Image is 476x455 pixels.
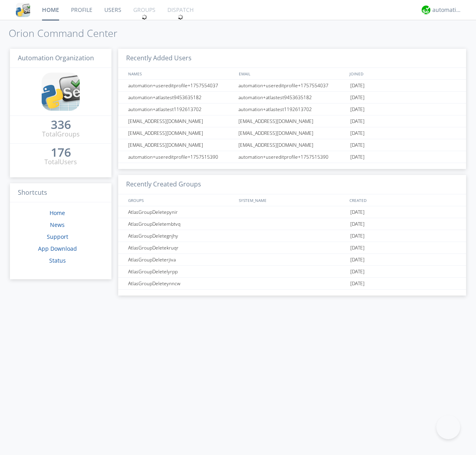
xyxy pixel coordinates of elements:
div: JOINED [347,68,459,79]
img: cddb5a64eb264b2086981ab96f4c1ba7 [16,3,30,17]
div: 336 [51,121,71,129]
a: [EMAIL_ADDRESS][DOMAIN_NAME][EMAIL_ADDRESS][DOMAIN_NAME][DATE] [118,139,466,151]
h3: Recently Added Users [118,49,466,68]
a: AtlasGroupDeletekruqr[DATE] [118,242,466,254]
span: [DATE] [350,218,365,230]
div: EMAIL [237,68,347,79]
div: automation+atlas [432,6,462,14]
span: [DATE] [350,80,365,92]
div: automation+usereditprofile+1757515390 [126,151,236,163]
img: d2d01cd9b4174d08988066c6d424eccd [422,6,430,14]
div: [EMAIL_ADDRESS][DOMAIN_NAME] [126,139,236,151]
h3: Recently Created Groups [118,175,466,194]
span: [DATE] [350,92,365,104]
div: AtlasGroupDeleterjiva [126,254,236,265]
div: AtlasGroupDeleteynncw [126,278,236,289]
span: Automation Organization [18,54,94,62]
div: automation+atlastest1192613702 [126,104,236,115]
a: [EMAIL_ADDRESS][DOMAIN_NAME][EMAIL_ADDRESS][DOMAIN_NAME][DATE] [118,115,466,127]
div: AtlasGroupDeletepynir [126,206,236,218]
div: automation+usereditprofile+1757554037 [126,80,236,91]
img: cddb5a64eb264b2086981ab96f4c1ba7 [42,73,80,111]
div: CREATED [347,194,459,206]
a: Home [50,209,65,217]
a: AtlasGroupDeletelyrpp[DATE] [118,266,466,278]
div: [EMAIL_ADDRESS][DOMAIN_NAME] [236,115,348,127]
div: NAMES [126,68,235,79]
a: automation+usereditprofile+1757554037automation+usereditprofile+1757554037[DATE] [118,80,466,92]
div: automation+usereditprofile+1757554037 [236,80,348,91]
a: automation+usereditprofile+1757515390automation+usereditprofile+1757515390[DATE] [118,151,466,163]
span: [DATE] [350,266,365,278]
span: [DATE] [350,254,365,266]
a: AtlasGroupDeleteynncw[DATE] [118,278,466,290]
a: 336 [51,121,71,130]
a: 176 [51,148,71,157]
div: automation+atlastest9453635182 [236,92,348,103]
div: automation+usereditprofile+1757515390 [236,151,348,163]
span: [DATE] [350,139,365,151]
div: automation+atlastest1192613702 [236,104,348,115]
span: [DATE] [350,151,365,163]
div: [EMAIL_ADDRESS][DOMAIN_NAME] [236,139,348,151]
a: News [50,221,65,228]
a: AtlasGroupDeleterjiva[DATE] [118,254,466,266]
iframe: Toggle Customer Support [436,415,460,439]
div: automation+atlastest9453635182 [126,92,236,103]
a: automation+atlastest9453635182automation+atlastest9453635182[DATE] [118,92,466,104]
div: AtlasGroupDeletembtvq [126,218,236,230]
img: spin.svg [142,14,147,20]
span: [DATE] [350,230,365,242]
div: Total Users [44,157,77,167]
a: AtlasGroupDeletegnjhy[DATE] [118,230,466,242]
h3: Shortcuts [10,183,111,203]
a: AtlasGroupDeletembtvq[DATE] [118,218,466,230]
span: [DATE] [350,206,365,218]
div: AtlasGroupDeletekruqr [126,242,236,253]
div: [EMAIL_ADDRESS][DOMAIN_NAME] [236,127,348,139]
div: AtlasGroupDeletelyrpp [126,266,236,277]
img: spin.svg [178,14,183,20]
span: [DATE] [350,104,365,115]
a: [EMAIL_ADDRESS][DOMAIN_NAME][EMAIL_ADDRESS][DOMAIN_NAME][DATE] [118,127,466,139]
div: [EMAIL_ADDRESS][DOMAIN_NAME] [126,115,236,127]
span: [DATE] [350,242,365,254]
a: Status [49,257,66,264]
a: automation+atlastest1192613702automation+atlastest1192613702[DATE] [118,104,466,115]
div: Total Groups [42,130,80,139]
span: [DATE] [350,278,365,290]
div: [EMAIL_ADDRESS][DOMAIN_NAME] [126,127,236,139]
div: GROUPS [126,194,235,206]
span: [DATE] [350,115,365,127]
a: App Download [38,245,77,252]
a: AtlasGroupDeletepynir[DATE] [118,206,466,218]
div: SYSTEM_NAME [237,194,347,206]
div: AtlasGroupDeletegnjhy [126,230,236,242]
span: [DATE] [350,127,365,139]
div: 176 [51,148,71,156]
a: Support [47,233,68,240]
